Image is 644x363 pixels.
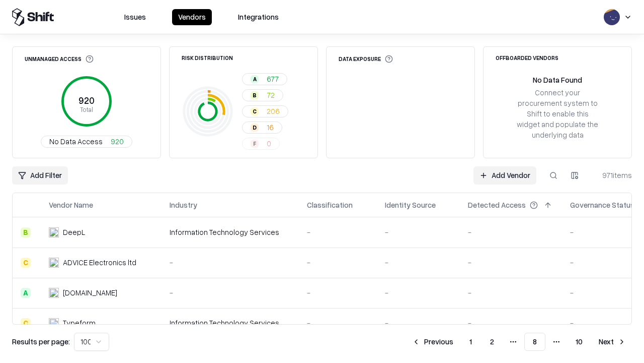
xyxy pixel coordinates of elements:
img: DeepL [49,227,59,237]
img: cybersafe.co.il [49,288,59,298]
div: Risk Distribution [182,55,233,60]
span: 677 [267,74,279,84]
div: - [307,227,369,237]
button: 1 [461,333,480,351]
div: C [21,258,31,268]
div: Typeform [63,318,96,328]
div: - [468,227,554,237]
div: Offboarded Vendors [496,55,558,60]
div: C [251,107,259,115]
tspan: Total [80,105,93,113]
div: - [307,257,369,268]
button: Vendors [172,9,212,25]
span: 206 [267,106,280,116]
p: Results per page: [12,336,70,347]
div: Information Technology Services [170,318,291,328]
div: - [468,257,554,268]
div: Governance Status [570,200,634,210]
div: [DOMAIN_NAME] [63,287,117,298]
span: No Data Access [49,136,103,147]
img: Typeform [49,318,59,328]
div: Industry [170,200,197,210]
div: Connect your procurement system to Shift to enable this widget and populate the underlying data [516,87,599,141]
div: - [170,287,291,298]
div: A [251,75,259,83]
div: Data Exposure [339,55,393,63]
div: D [251,124,259,132]
div: ADVICE Electronics ltd [63,257,136,268]
tspan: 920 [78,95,95,106]
div: Classification [307,200,353,210]
div: 971 items [592,170,632,180]
span: 920 [111,136,124,147]
button: B72 [242,89,283,101]
div: Detected Access [468,200,526,210]
button: 8 [524,333,545,351]
a: Add Vendor [473,166,536,185]
div: No Data Found [533,75,582,85]
button: Next [593,333,632,351]
div: DeepL [63,227,85,237]
nav: pagination [406,333,632,351]
div: Unmanaged Access [25,55,94,63]
span: 72 [267,90,275,100]
div: - [307,287,369,298]
div: - [170,257,291,268]
button: Integrations [232,9,285,25]
button: Previous [406,333,459,351]
div: - [385,318,452,328]
div: - [385,257,452,268]
div: - [307,318,369,328]
div: Identity Source [385,200,436,210]
span: 16 [267,122,274,133]
div: A [21,288,31,298]
div: B [251,91,259,99]
button: Issues [118,9,152,25]
div: B [21,227,31,237]
button: 10 [568,333,591,351]
button: No Data Access920 [41,136,132,148]
img: ADVICE Electronics ltd [49,258,59,268]
div: - [385,227,452,237]
button: Add Filter [12,166,68,185]
button: C206 [242,105,288,117]
div: - [468,287,554,298]
div: - [468,318,554,328]
button: D16 [242,122,282,134]
div: Vendor Name [49,200,93,210]
button: 2 [482,333,502,351]
div: Information Technology Services [170,227,291,237]
button: A677 [242,73,287,85]
div: C [21,318,31,328]
div: - [385,287,452,298]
